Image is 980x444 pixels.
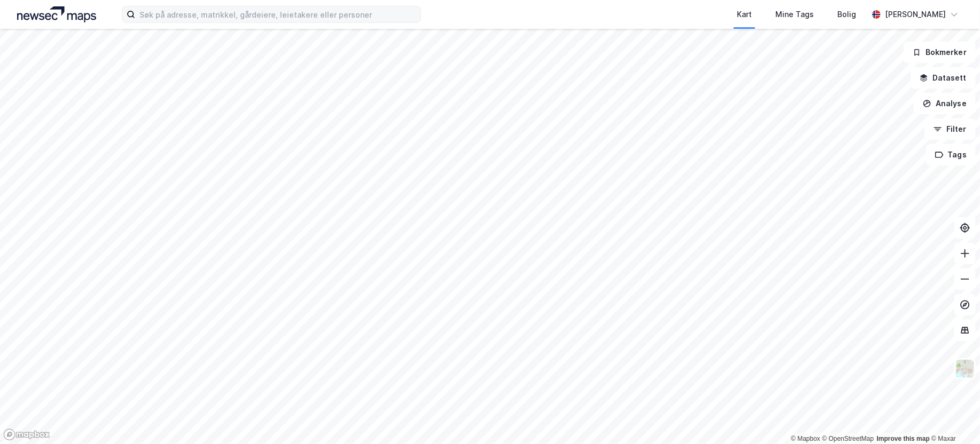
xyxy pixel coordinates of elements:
img: logo.a4113a55bc3d86da70a041830d287a7e.svg [17,6,96,22]
input: Søk på adresse, matrikkel, gårdeiere, leietakere eller personer [135,6,421,22]
div: Kart [737,8,752,21]
div: Mine Tags [775,8,814,21]
iframe: Chat Widget [927,393,980,444]
div: Kontrollprogram for chat [927,393,980,444]
div: Bolig [837,8,856,21]
div: [PERSON_NAME] [885,8,946,21]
